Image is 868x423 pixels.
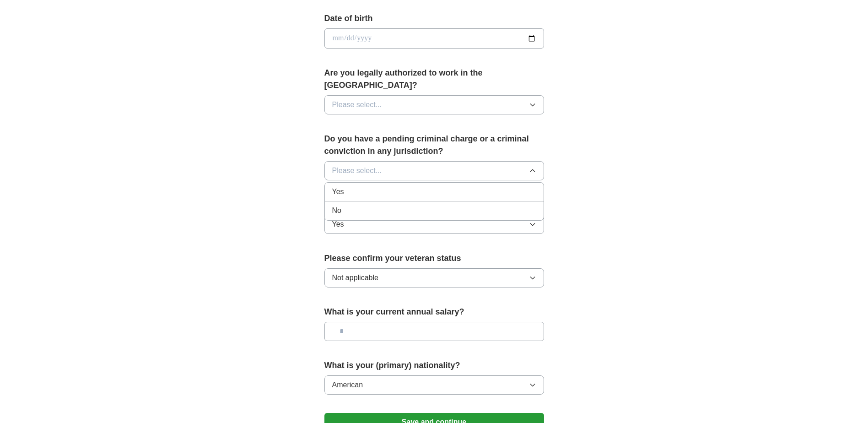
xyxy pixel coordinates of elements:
[332,99,382,110] span: Please select...
[332,205,341,216] span: No
[324,12,544,25] label: Date of birth
[332,165,382,176] span: Please select...
[324,252,544,265] label: Please confirm your veteran status
[324,375,544,395] button: American
[324,268,544,287] button: Not applicable
[324,215,544,234] button: Yes
[324,67,544,92] label: Are you legally authorized to work in the [GEOGRAPHIC_DATA]?
[332,219,344,230] span: Yes
[332,380,363,390] span: American
[324,306,544,318] label: What is your current annual salary?
[324,161,544,180] button: Please select...
[324,359,544,372] label: What is your (primary) nationality?
[332,186,344,197] span: Yes
[324,95,544,114] button: Please select...
[332,272,378,283] span: Not applicable
[324,133,544,157] label: Do you have a pending criminal charge or a criminal conviction in any jurisdiction?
